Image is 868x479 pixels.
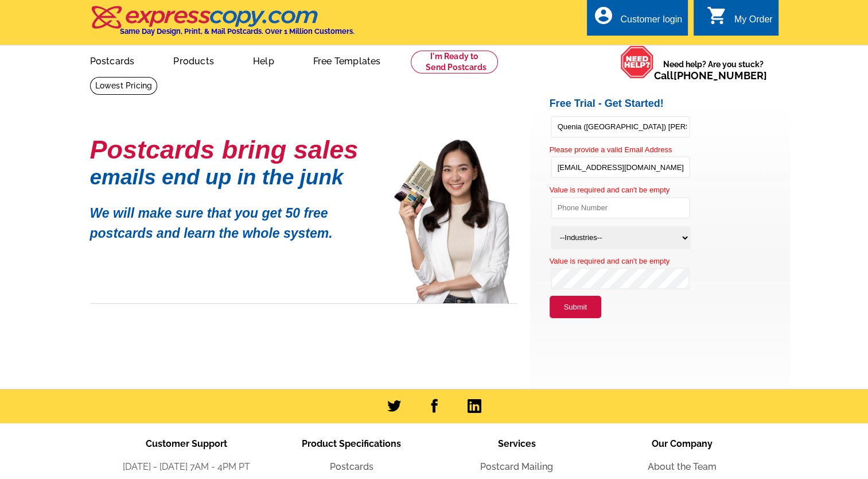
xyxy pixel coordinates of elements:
[550,257,670,265] span: Value is required and can't be empty
[550,98,790,110] h2: Free Trial - Get Started!
[734,14,773,30] div: My Order
[295,47,399,74] a: Free Templates
[550,296,601,319] button: Submit
[90,14,355,36] a: Same Day Design, Print, & Mail Postcards. Over 1 Million Customers.
[593,5,613,26] i: account_circle
[72,47,153,74] a: Postcards
[707,13,773,27] a: shopping_cart My Order
[302,438,401,449] span: Product Specifications
[654,69,767,82] span: Call
[90,195,377,243] p: We will make sure that you get 50 free postcards and learn the whole system.
[551,116,690,138] input: Full Name
[498,438,536,449] span: Services
[550,186,670,194] span: Value is required and can't be empty
[90,140,377,160] h1: Postcards bring sales
[639,212,868,479] iframe: LiveChat chat widget
[593,13,682,27] a: account_circle Customer login
[90,171,377,183] h1: emails end up in the junk
[674,69,767,82] a: [PHONE_NUMBER]
[235,47,293,74] a: Help
[146,438,227,449] span: Customer Support
[120,27,355,36] h4: Same Day Design, Print, & Mail Postcards. Over 1 Million Customers.
[551,197,690,219] input: Phone Number
[551,156,690,178] input: Email Address
[155,47,232,74] a: Products
[550,145,672,154] span: Please provide a valid Email Address
[620,45,654,79] img: help
[104,460,269,474] li: [DATE] - [DATE] 7AM - 4PM PT
[654,59,773,82] span: Need help? Are you stuck?
[620,14,682,30] div: Customer login
[480,461,553,472] a: Postcard Mailing
[707,5,727,26] i: shopping_cart
[330,461,373,472] a: Postcards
